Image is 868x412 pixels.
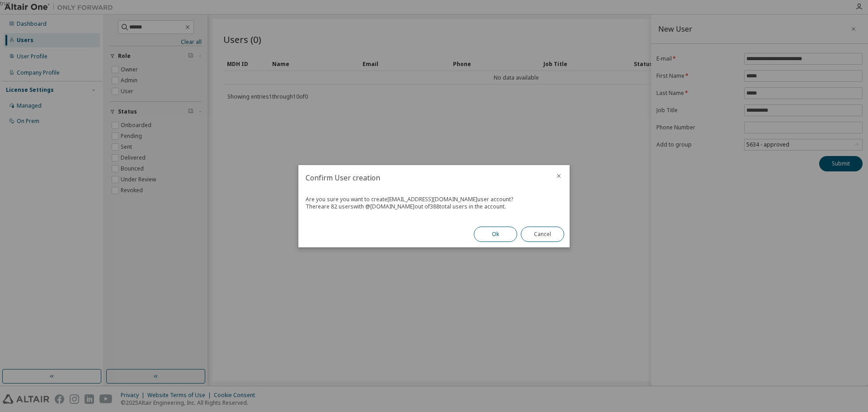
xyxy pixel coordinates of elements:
button: Cancel [521,227,564,242]
button: close [555,172,562,180]
h2: Confirm User creation [298,165,548,190]
button: Ok [474,227,517,242]
div: There are 82 users with @ [DOMAIN_NAME] out of 388 total users in the account. [306,203,562,210]
div: Are you sure you want to create [EMAIL_ADDRESS][DOMAIN_NAME] user account? [306,196,562,203]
